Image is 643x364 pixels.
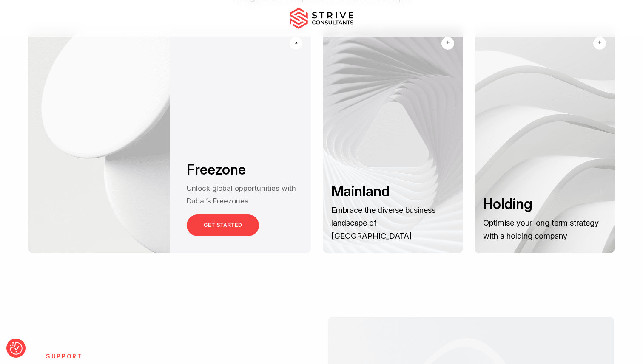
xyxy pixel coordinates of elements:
[46,353,298,360] h6: SUPPORT
[290,8,353,29] img: main-logo.svg
[187,182,300,208] p: Unlock global opportunities with Dubai’s Freezones
[446,37,450,48] div: +
[187,161,300,179] h3: Freezone
[10,342,23,355] button: Consent Preferences
[331,203,450,242] p: Embrace the diverse business landscape of [GEOGRAPHIC_DATA]
[483,195,602,213] h3: Holding
[10,342,23,355] img: Revisit consent button
[331,183,450,200] h3: Mainland
[483,216,602,242] p: Optimise your long term strategy with a holding company
[597,37,601,48] div: +
[187,214,259,236] a: GET STARTED
[292,38,302,48] div: +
